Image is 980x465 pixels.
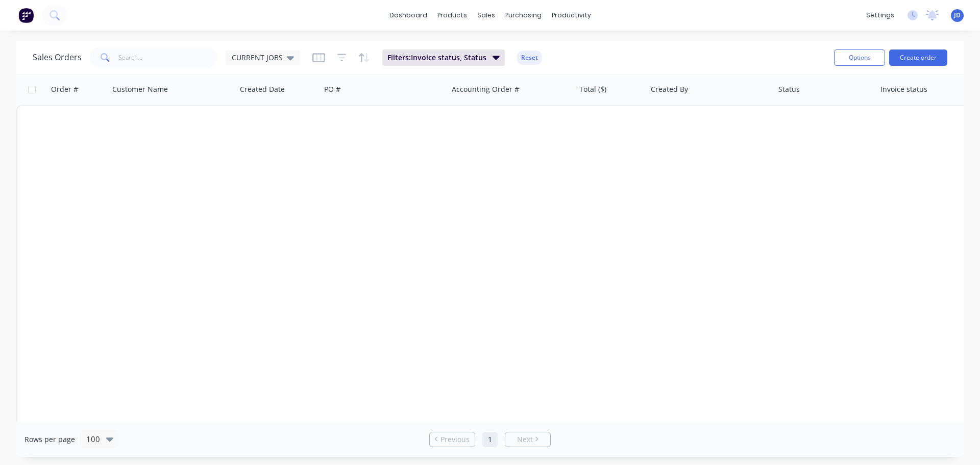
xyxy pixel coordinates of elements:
a: dashboard [384,8,432,23]
span: JD [954,11,961,20]
input: Search... [118,47,218,68]
span: Filters: Invoice status, Status [387,53,486,63]
button: Options [834,50,885,66]
div: purchasing [500,8,547,23]
div: Order # [51,84,78,94]
div: productivity [547,8,596,23]
button: Reset [517,51,542,65]
div: Created Date [240,84,285,94]
button: Filters:Invoice status, Status [382,50,505,66]
span: CURRENT JOBS [232,52,283,63]
ul: Pagination [425,432,555,447]
span: Rows per page [24,434,75,445]
img: Factory [18,8,34,23]
div: products [432,8,472,23]
div: Accounting Order # [452,84,519,94]
span: Next [517,434,533,445]
div: Total ($) [579,84,606,94]
div: Created By [651,84,688,94]
a: Previous page [430,434,475,445]
span: Previous [440,434,470,445]
a: Page 1 is your current page [482,432,498,447]
div: Invoice status [880,84,927,94]
div: settings [861,8,899,23]
a: Next page [505,434,550,445]
button: Create order [889,50,947,66]
div: sales [472,8,500,23]
div: Customer Name [112,84,168,94]
div: Status [778,84,800,94]
h1: Sales Orders [33,53,82,62]
div: PO # [324,84,340,94]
